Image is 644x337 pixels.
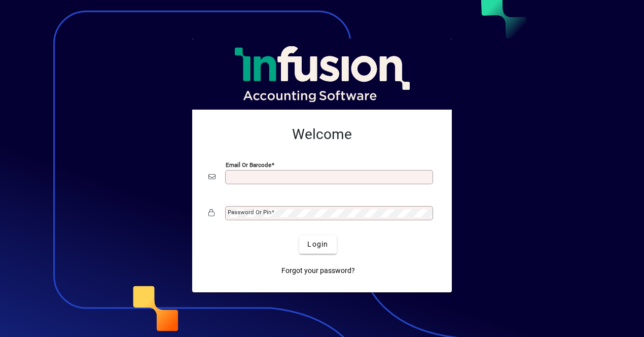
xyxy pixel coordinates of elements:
[208,126,436,143] h2: Welcome
[228,209,271,216] mat-label: Password or Pin
[299,235,336,254] button: Login
[307,239,328,250] span: Login
[281,265,355,276] span: Forgot your password?
[226,161,271,168] mat-label: Email or Barcode
[277,262,359,280] a: Forgot your password?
